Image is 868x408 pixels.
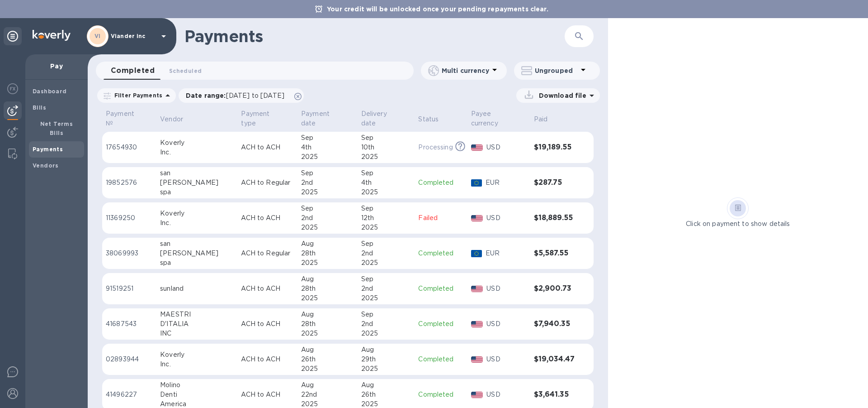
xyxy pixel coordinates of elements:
p: Completed [418,355,463,364]
div: Sep [361,204,411,213]
p: Payment type [241,109,282,128]
p: USD [486,390,526,399]
div: 2025 [301,187,354,197]
div: 2nd [361,319,411,329]
div: Koverly [160,350,234,360]
div: 2025 [361,293,411,303]
p: Download file [535,91,586,100]
div: Sep [301,133,354,143]
div: 2nd [301,178,354,187]
div: 2025 [361,223,411,232]
p: Processing [418,143,453,152]
div: Inc. [160,360,234,369]
h3: $287.75 [534,178,576,187]
p: ACH to ACH [241,143,294,152]
b: VI [94,33,101,39]
p: ACH to ACH [241,284,294,293]
div: 28th [301,249,354,258]
p: Completed [418,284,463,293]
img: USD [471,356,483,363]
p: Completed [418,319,463,329]
h1: Payments [184,27,565,46]
div: Aug [301,239,354,249]
p: ACH to ACH [241,355,294,364]
div: 12th [361,213,411,223]
div: Denti [160,390,234,399]
p: Completed [418,178,463,187]
div: Aug [361,345,411,355]
p: EUR [486,178,527,187]
b: Bills [33,104,46,111]
div: Aug [361,380,411,390]
span: Payment № [106,109,153,128]
div: 2025 [301,152,354,162]
span: Payment type [241,109,294,128]
div: spa [160,258,234,268]
div: 4th [361,178,411,187]
p: Completed [418,390,463,399]
div: Sep [361,310,411,319]
div: 2025 [361,329,411,338]
div: Aug [301,380,354,390]
span: Delivery date [361,109,411,128]
p: ACH to ACH [241,390,294,399]
img: USD [471,392,483,398]
p: Vendor [160,115,183,124]
p: Multi currency [442,66,489,75]
span: Status [418,115,450,124]
img: Logo [33,30,71,41]
p: Status [418,115,439,124]
div: sunland [160,284,234,293]
div: 26th [361,390,411,399]
div: san [160,168,234,178]
p: ACH to Regular [241,249,294,258]
h3: $3,641.35 [534,390,576,399]
div: [PERSON_NAME] [160,178,234,187]
p: Date range : [186,91,289,100]
div: 2025 [301,364,354,374]
div: D'ITALIA [160,319,234,329]
span: [DATE] to [DATE] [226,92,284,99]
div: 2025 [301,293,354,303]
b: Vendors [33,162,59,169]
div: 10th [361,143,411,152]
div: 2025 [301,223,354,232]
div: 29th [361,355,411,364]
div: 2025 [361,187,411,197]
div: 2025 [361,258,411,268]
div: san [160,239,234,249]
div: MAESTRI [160,310,234,319]
p: ACH to ACH [241,213,294,223]
div: 2nd [361,249,411,258]
img: USD [471,321,483,327]
h3: $19,034.47 [534,355,576,364]
div: 4th [301,143,354,152]
span: Scheduled [169,66,202,76]
p: Filter Payments [111,91,162,99]
p: Viander inc [111,33,156,39]
b: Dashboard [33,88,67,95]
div: Inc. [160,148,234,157]
p: ACH to ACH [241,319,294,329]
div: 28th [301,284,354,293]
div: Sep [361,239,411,249]
div: Sep [301,168,354,178]
p: Paid [534,115,548,124]
p: USD [486,355,526,364]
p: EUR [486,249,527,258]
div: Aug [301,274,354,284]
p: Payment date [301,109,342,128]
div: Sep [361,274,411,284]
h3: $7,940.35 [534,320,576,328]
div: 22nd [301,390,354,399]
div: Sep [301,204,354,213]
span: Payee currency [471,109,527,128]
b: Payments [33,146,63,153]
img: USD [471,215,483,221]
div: 2025 [301,329,354,338]
div: 2nd [361,284,411,293]
div: Koverly [160,209,234,218]
p: 02893944 [106,355,153,364]
div: [PERSON_NAME] [160,249,234,258]
p: Pay [33,62,80,71]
